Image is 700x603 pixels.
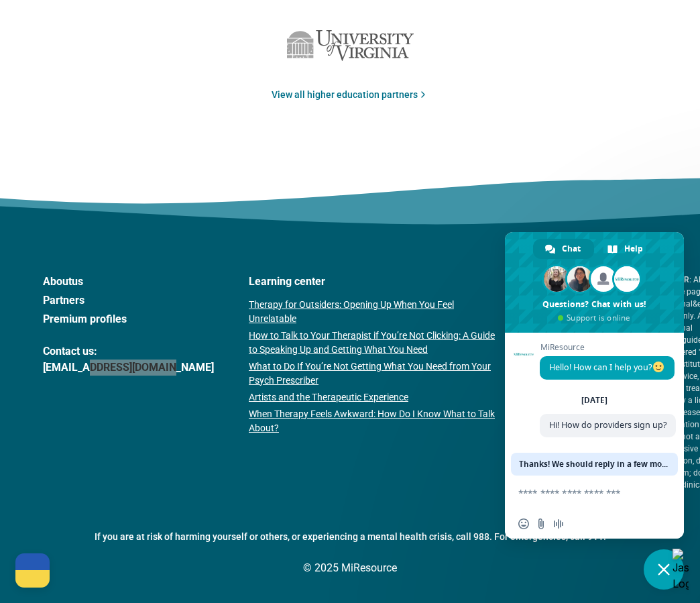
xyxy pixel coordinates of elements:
[43,292,214,309] a: Partners
[43,360,214,376] a: [EMAIL_ADDRESS][DOMAIN_NAME]
[562,239,581,259] span: Chat
[249,360,495,388] a: What to Do If You’re Not Getting What You Need from Your Psych Prescriber
[536,518,546,529] span: Send a file
[249,298,495,326] a: Therapy for Outsiders: Opening Up When You Feel Unrelatable
[553,518,564,529] span: Audio message
[540,343,675,352] span: MiResource
[644,549,684,590] div: Close chat
[272,88,428,102] a: View all higher education partners
[249,274,495,290] a: Learning center
[43,530,657,544] p: If you are at risk of harming yourself or others, or experiencing a mental health crisis, call 98...
[595,239,656,259] div: Help
[249,407,495,435] a: When Therapy Feels Awkward: How Do I Know What to Talk About?
[518,487,641,499] textarea: Compose your message...
[518,518,529,529] span: Insert an emoji
[43,274,214,290] a: Aboutus
[624,239,643,259] span: Help
[249,329,495,357] a: How to Talk to Your Therapist if You’re Not Clicking: A Guide to Speaking Up and Getting What You...
[287,30,414,61] img: University of Virginia
[533,239,594,259] div: Chat
[249,390,495,404] a: Artists and the Therapeutic Experience
[43,343,214,360] span: Contact us:
[549,362,665,373] span: Hello! How can I help you?
[43,560,657,576] p: © 2025 MiResource
[43,311,214,327] a: Premium profiles
[519,453,670,476] span: Thanks! We should reply in a few moments.
[581,396,607,404] div: [DATE]
[549,419,666,431] span: Hi! How do providers sign up?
